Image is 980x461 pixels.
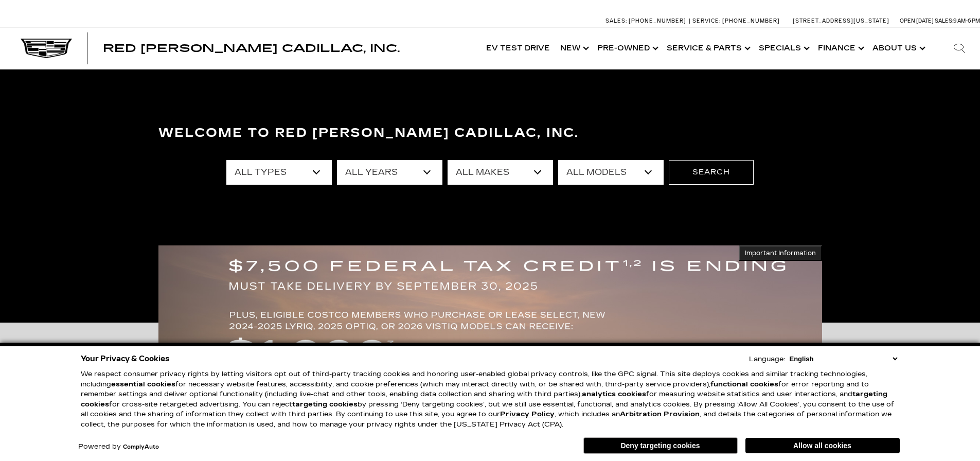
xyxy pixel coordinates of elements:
[739,245,822,261] button: Important Information
[582,390,646,398] strong: analytics cookies
[745,249,816,257] span: Important Information
[81,390,887,409] strong: targeting cookies
[749,356,785,363] div: Language:
[620,410,700,418] strong: Arbitration Provision
[787,354,900,364] select: Language Select
[669,160,754,185] button: Search
[481,28,555,69] a: EV Test Drive
[555,28,592,69] a: New
[813,28,867,69] a: Finance
[81,369,900,430] p: We respect consumer privacy rights by letting visitors opt out of third-party tracking cookies an...
[592,28,662,69] a: Pre-Owned
[605,17,627,24] span: Sales:
[103,42,400,55] span: Red [PERSON_NAME] Cadillac, Inc.
[793,17,889,24] a: [STREET_ADDRESS][US_STATE]
[745,438,900,453] button: Allow all cookies
[103,43,400,54] a: Red [PERSON_NAME] Cadillac, Inc.
[337,160,442,185] select: Filter by year
[710,380,778,388] strong: functional cookies
[935,17,953,24] span: Sales:
[662,28,754,69] a: Service & Parts
[21,39,72,58] img: Cadillac Dark Logo with Cadillac White Text
[123,444,159,450] a: ComplyAuto
[292,400,358,409] strong: targeting cookies
[605,18,689,24] a: Sales: [PHONE_NUMBER]
[722,17,780,24] span: [PHONE_NUMBER]
[867,28,929,69] a: About Us
[111,380,175,388] strong: essential cookies
[81,351,170,366] span: Your Privacy & Cookies
[900,17,934,24] span: Open [DATE]
[953,17,980,24] span: 9 AM-6 PM
[500,410,555,418] a: Privacy Policy
[689,18,782,24] a: Service: [PHONE_NUMBER]
[583,437,738,454] button: Deny targeting cookies
[558,160,664,185] select: Filter by model
[448,160,553,185] select: Filter by make
[158,123,822,144] h3: Welcome to Red [PERSON_NAME] Cadillac, Inc.
[226,160,332,185] select: Filter by type
[78,444,159,450] div: Powered by
[629,17,686,24] span: [PHONE_NUMBER]
[754,28,813,69] a: Specials
[692,17,721,24] span: Service:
